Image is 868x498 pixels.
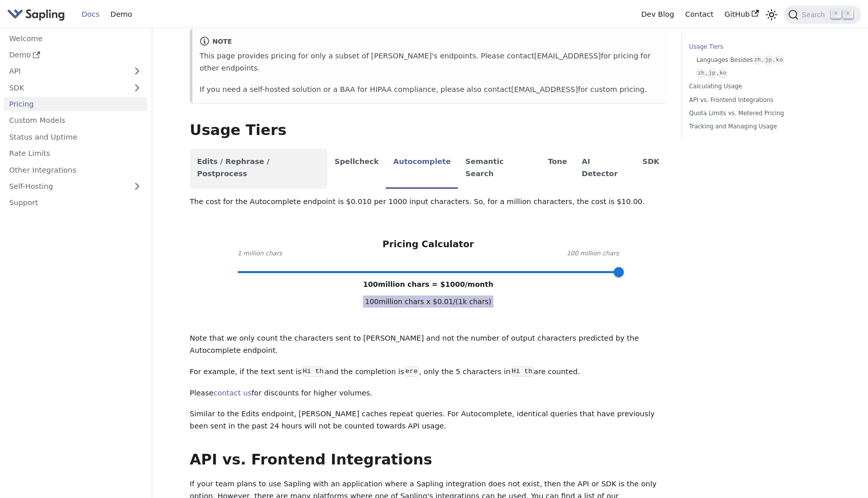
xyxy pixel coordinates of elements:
[831,10,841,19] kbd: ⌘
[4,129,147,144] a: Status and Uptime
[753,56,762,64] code: zh
[76,7,105,22] a: Docs
[764,56,773,64] code: jp
[680,7,719,22] a: Contact
[4,97,147,112] a: Pricing
[190,196,667,208] p: The cost for the Autocomplete endpoint is $0.010 per 1000 input characters. So, for a million cha...
[4,80,127,95] a: SDK
[696,69,706,78] code: zh
[689,109,827,118] a: Quota Limits vs. Metered Pricing
[541,149,575,189] li: Tone
[689,42,827,52] a: Usage Tiers
[4,179,147,194] a: Self-Hosting
[190,387,667,400] p: Please for discounts for higher volumes.
[798,11,831,19] span: Search
[386,149,458,189] li: Autocomplete
[190,451,667,469] h2: API vs. Frontend Integrations
[199,36,659,48] div: note
[238,249,282,259] span: 1 million chars
[190,333,667,357] p: Note that we only count the characters sent to [PERSON_NAME] and not the number of output charact...
[404,367,419,377] code: ere
[7,7,69,22] a: Sapling.ai
[105,7,138,22] a: Demo
[127,80,147,95] button: Expand sidebar category 'SDK'
[363,295,493,308] span: 100 million chars x $ 0.01 /(1k chars)
[327,149,386,189] li: Spellcheck
[764,7,779,22] button: Switch between dark and light mode (currently light mode)
[190,121,667,140] h2: Usage Tiers
[4,48,147,62] a: Demo
[190,408,667,433] p: Similar to the Edits endpoint, [PERSON_NAME] caches repeat queries. For Autocomplete, identical q...
[214,389,252,397] a: contact us
[4,113,147,128] a: Custom Models
[4,162,147,177] a: Other Integrations
[696,55,823,65] a: Languages Besideszh,jp,ko
[689,122,827,131] a: Tracking and Managing Usage
[4,195,147,210] a: Support
[566,249,619,259] span: 100 million chars
[708,69,717,78] code: jp
[199,84,659,96] p: If you need a self-hosted solution or a BAA for HIPAA compliance, please also contact for custom ...
[190,149,327,189] li: Edits / Rephrase / Postprocess
[302,367,325,377] code: Hi th
[127,64,147,79] button: Expand sidebar category 'API'
[7,7,65,22] img: Sapling.ai
[575,149,636,189] li: AI Detector
[4,146,147,161] a: Rate Limits
[635,149,666,189] li: SDK
[775,56,784,64] code: ko
[534,52,600,60] a: [EMAIL_ADDRESS]
[458,149,541,189] li: Semantic Search
[199,50,659,75] p: This page provides pricing for only a subset of [PERSON_NAME]'s endpoints. Please contact for pri...
[511,85,578,93] a: [EMAIL_ADDRESS]
[363,280,493,288] span: 100 million chars = $ 1000 /month
[190,366,667,378] p: For example, if the text sent is and the completion is , only the 5 characters in are counted.
[382,239,474,250] h3: Pricing Calculator
[4,31,147,46] a: Welcome
[718,69,727,78] code: ko
[784,6,860,24] button: Search (Command+K)
[843,10,853,19] kbd: K
[4,64,127,79] a: API
[689,95,827,105] a: API vs. Frontend Integrations
[696,69,823,78] a: zh,jp,ko
[689,82,827,91] a: Calculating Usage
[636,7,679,22] a: Dev Blog
[511,367,534,377] code: Hi th
[719,7,764,22] a: GitHub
